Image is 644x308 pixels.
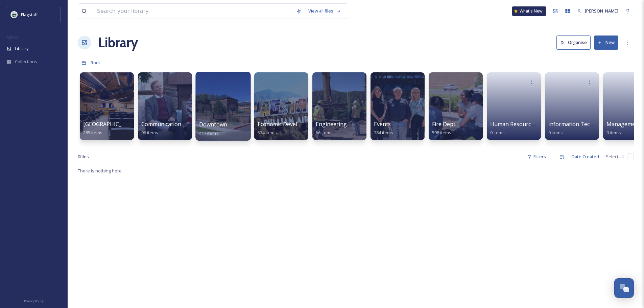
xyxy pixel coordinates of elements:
span: 0 items [606,129,621,136]
button: New [594,35,618,49]
a: What's New [512,6,546,16]
a: Library [98,32,138,53]
div: Filters [524,150,549,163]
span: Privacy Policy [24,299,44,303]
span: 285 items [83,129,102,136]
a: Communication & Civic Engagement96 items [141,121,233,136]
span: There is nothing here. [78,168,123,174]
input: Search your library [94,4,293,19]
span: Downtown [199,121,228,128]
span: 56 items [316,129,333,136]
span: Select all [606,153,624,160]
span: 0 items [490,129,505,136]
a: Root [91,58,100,67]
a: Organise [556,35,594,49]
span: Engineering [316,120,347,128]
a: [PERSON_NAME] [574,4,622,18]
a: [GEOGRAPHIC_DATA]285 items [83,121,138,136]
span: Communication & Civic Engagement [141,120,233,128]
span: Human Resources & Risk Management [490,120,589,128]
img: images%20%282%29.jpeg [11,11,18,18]
a: Economic Development574 items [258,121,317,136]
a: Fire Dept.598 items [432,121,456,136]
span: 598 items [432,129,451,136]
span: Library [15,45,28,52]
div: Date Created [568,150,602,163]
span: Fire Dept. [432,120,456,128]
span: Events [374,120,391,128]
a: Downtown417 items [199,121,228,136]
span: Flagstaff [21,11,38,18]
a: Engineering56 items [316,121,347,136]
a: Human Resources & Risk Management0 items [490,121,589,136]
span: Root [91,60,100,66]
a: Events784 items [374,121,393,136]
span: [GEOGRAPHIC_DATA] [83,120,138,128]
span: MEDIA [7,35,19,40]
span: 784 items [374,129,393,136]
a: Privacy Policy [24,297,44,305]
button: Open Chat [614,278,634,298]
span: 0 file s [78,153,89,160]
span: 0 items [548,129,563,136]
span: Economic Development [258,120,317,128]
a: Information Technologies0 items [548,121,615,136]
span: Collections [15,58,37,65]
span: [PERSON_NAME] [585,8,618,14]
span: 417 items [199,130,219,136]
a: View all files [305,4,344,18]
span: 574 items [258,129,277,136]
button: Organise [556,35,591,49]
span: Information Technologies [548,120,615,128]
span: 96 items [141,129,158,136]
